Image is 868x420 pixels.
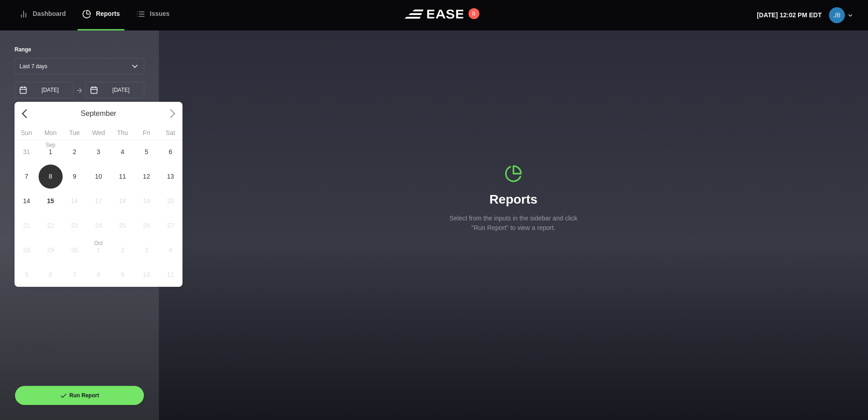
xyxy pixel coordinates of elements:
p: [DATE] 12:02 PM EDT [757,10,822,20]
span: 10 [95,172,102,181]
span: 15 [47,196,54,206]
div: Reports [445,165,582,233]
span: 4 [121,147,124,157]
span: Sep [39,142,63,148]
span: 1 [49,147,52,157]
span: 9 [73,172,76,181]
h1: Reports [445,190,582,209]
span: Sun [15,130,39,136]
img: be0d2eec6ce3591e16d61ee7af4da0ae [829,7,845,23]
span: Wed [87,130,111,136]
span: Fri [134,130,158,136]
button: Run Report [15,385,144,405]
span: 6 [169,147,173,157]
span: 3 [97,147,100,157]
button: 8 [469,8,479,19]
span: Mon [39,130,63,136]
input: mm/dd/yyyy [85,82,144,98]
span: 5 [145,147,148,157]
label: Range [15,45,144,54]
p: Select from the inputs in the sidebar and click "Run Report" to view a report. [445,214,582,233]
span: 2 [73,147,76,157]
input: mm/dd/yyyy [15,82,74,98]
span: Sat [158,130,182,136]
span: 14 [23,196,30,206]
span: 12 [143,172,150,181]
span: 31 [23,147,30,157]
span: 7 [25,172,29,181]
span: 13 [167,172,174,181]
span: Tue [63,130,87,136]
span: Thu [110,130,134,136]
span: 11 [119,172,126,181]
span: September [39,108,158,119]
